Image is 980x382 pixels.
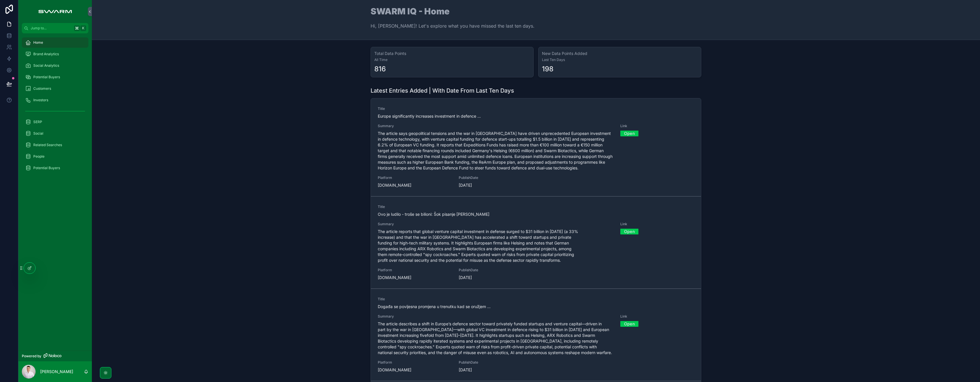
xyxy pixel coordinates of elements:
span: Customers [33,86,51,91]
span: Investors [33,98,48,102]
span: K [81,26,86,30]
a: People [22,151,88,162]
span: Link [620,314,694,319]
span: Summary [378,314,613,319]
span: Title [378,106,694,111]
span: [DOMAIN_NAME] [378,275,452,280]
span: The article describes a shift in Europe’s defence sector toward privately funded startups and ven... [378,321,613,356]
span: Title [378,297,694,301]
h1: Latest Entries Added | With Date From Last Ten Days [371,87,514,95]
span: Platform [378,268,452,272]
span: Home [33,40,43,45]
span: Social Analytics [33,63,59,68]
span: Potential Buyers [33,166,60,170]
span: Platform [378,175,452,180]
span: Jump to... [31,26,72,30]
span: Platform [378,360,452,365]
a: TitleEurope significantly increases investment in defence ...SummaryThe article says geopolitical... [371,98,701,196]
p: [PERSON_NAME] [40,369,73,375]
span: Link [620,222,694,226]
span: PublishDate [459,268,533,272]
a: Potential Buyers [22,72,88,82]
img: App logo [35,7,75,16]
a: Customers [22,83,88,94]
span: [DATE] [459,182,533,188]
span: [DOMAIN_NAME] [378,367,452,373]
span: Summary [378,124,613,128]
a: TitleDogađa se povijesna promjena u trenutku kad se oružjem ...SummaryThe article describes a shi... [371,289,701,381]
a: Potential Buyers [22,163,88,173]
a: SERP [22,117,88,127]
span: PublishDate [459,175,533,180]
span: Europe significantly increases investment in defence ... [378,113,694,119]
span: Related Searches [33,143,62,147]
span: The article reports that global venture capital investment in defense surged to $31 billion in [D... [378,229,613,263]
div: 198 [542,64,553,74]
span: Last Ten Days [542,58,698,62]
div: scrollable content [18,33,92,181]
p: Hi, [PERSON_NAME]! Let's explore what you have missed the last ten days. [371,22,534,29]
a: TitleOvo je ludilo - troše se bilioni: Šok pisanje [PERSON_NAME]SummaryThe article reports that g... [371,196,701,289]
span: People [33,154,44,159]
span: Potential Buyers [33,75,60,79]
div: 816 [374,64,386,74]
a: Powered by [18,351,92,361]
a: Open [620,227,638,236]
h3: New Data Points Added [542,51,698,56]
span: All Time [374,58,530,62]
h1: SWARM IQ - Home [371,7,534,16]
span: Summary [378,222,613,226]
span: Powered by [22,354,41,358]
span: PublishDate [459,360,533,365]
span: Događa se povijesna promjena u trenutku kad se oružjem ... [378,304,694,310]
span: Link [620,124,694,128]
span: Social [33,131,43,136]
a: Home [22,37,88,48]
a: Related Searches [22,140,88,150]
a: Investors [22,95,88,105]
span: Ovo je ludilo - troše se bilioni: Šok pisanje [PERSON_NAME] [378,211,694,217]
a: Social [22,128,88,139]
a: Social Analytics [22,60,88,71]
span: SERP [33,120,42,124]
span: [DOMAIN_NAME] [378,182,452,188]
button: Jump to...K [22,23,88,33]
span: [DATE] [459,275,533,280]
a: Open [620,129,638,138]
span: [DATE] [459,367,533,373]
span: Brand Analytics [33,52,59,56]
a: Open [620,319,638,328]
h3: Total Data Points [374,51,530,56]
span: Title [378,205,694,209]
a: Brand Analytics [22,49,88,59]
span: The article says geopolitical tensions and the war in [GEOGRAPHIC_DATA] have driven unprecedented... [378,131,613,171]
